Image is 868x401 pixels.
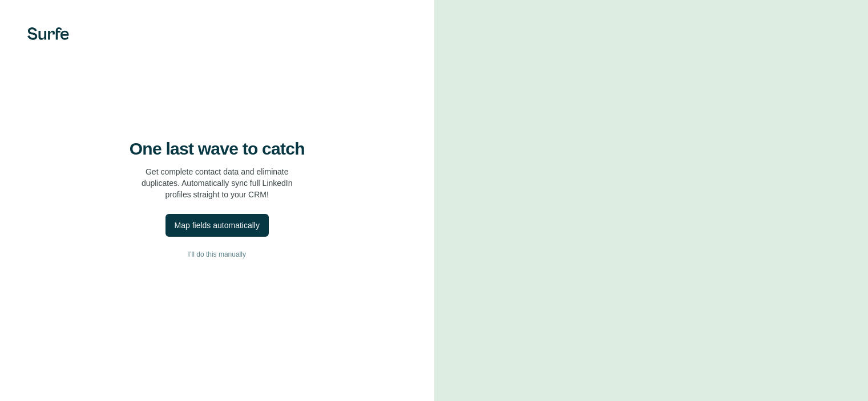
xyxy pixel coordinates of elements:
div: Map fields automatically [175,220,260,231]
button: Map fields automatically [165,214,269,237]
span: I’ll do this manually [188,249,246,260]
p: Get complete contact data and eliminate duplicates. Automatically sync full LinkedIn profiles str... [142,166,293,200]
button: I’ll do this manually [23,246,411,263]
img: Surfe's logo [27,27,69,40]
h4: One last wave to catch [130,139,305,159]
